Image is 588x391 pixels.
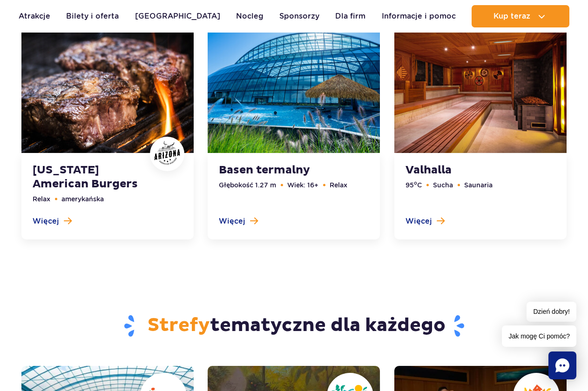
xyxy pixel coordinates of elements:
[472,5,569,27] button: Kup teraz
[66,5,119,27] a: Bilety i oferta
[135,5,220,27] a: [GEOGRAPHIC_DATA]
[148,314,210,337] span: Strefy
[279,5,319,27] a: Sponsorzy
[548,351,576,379] div: Chat
[335,5,365,27] a: Dla firm
[236,5,264,27] a: Nocleg
[21,314,567,338] h2: tematyczne dla każdego
[382,5,456,27] a: Informacje i pomoc
[19,5,50,27] a: Atrakcje
[527,302,576,322] span: Dzień dobry!
[493,12,530,20] span: Kup teraz
[502,325,576,347] span: Jak mogę Ci pomóc?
